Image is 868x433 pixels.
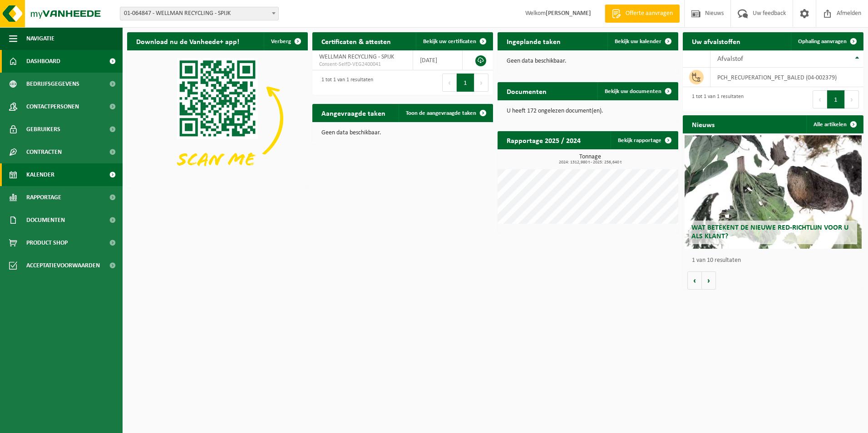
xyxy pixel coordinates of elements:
span: Afvalstof [717,55,743,63]
span: Kalender [26,163,54,186]
a: Toon de aangevraagde taken [399,104,492,122]
td: PCH_RECUPERATION_PET_BALED (04-002379) [710,68,863,87]
span: Consent-SelfD-VEG2400041 [319,61,406,68]
button: Vorige [687,271,702,290]
strong: [PERSON_NAME] [546,10,591,17]
span: Bekijk uw certificaten [423,39,476,44]
p: Geen data beschikbaar. [321,130,484,136]
a: Bekijk uw documenten [597,82,677,100]
a: Ophaling aanvragen [791,32,863,50]
p: U heeft 172 ongelezen document(en). [507,108,669,114]
span: Wat betekent de nieuwe RED-richtlijn voor u als klant? [691,224,848,240]
span: 2024: 1312,980 t - 2025: 256,640 t [502,160,678,165]
a: Alle artikelen [806,115,863,133]
a: Bekijk uw kalender [607,32,677,50]
span: Bekijk uw documenten [605,89,661,94]
h3: Tonnage [502,154,678,165]
h2: Nieuws [683,115,724,133]
span: Contactpersonen [26,95,79,118]
span: Rapportage [26,186,61,209]
h2: Documenten [498,82,556,100]
button: Next [474,74,488,92]
td: [DATE] [413,50,463,70]
span: Ophaling aanvragen [798,39,847,44]
h2: Ingeplande taken [498,32,570,50]
a: Wat betekent de nieuwe RED-richtlijn voor u als klant? [685,135,862,249]
span: Product Shop [26,231,68,254]
img: Download de VHEPlus App [127,50,308,186]
span: Navigatie [26,27,54,50]
a: Bekijk uw certificaten [416,32,492,50]
p: 1 van 10 resultaten [692,257,859,264]
button: Previous [442,74,457,92]
button: Previous [813,90,827,108]
span: 01-064847 - WELLMAN RECYCLING - SPIJK [120,7,279,20]
h2: Rapportage 2025 / 2024 [498,131,590,149]
div: 1 tot 1 van 1 resultaten [317,73,373,93]
span: Dashboard [26,50,60,73]
span: Verberg [271,39,291,44]
span: Gebruikers [26,118,60,141]
button: 1 [827,90,845,108]
h2: Download nu de Vanheede+ app! [127,32,248,50]
a: Bekijk rapportage [611,131,677,149]
button: Volgende [702,271,716,290]
span: Bedrijfsgegevens [26,73,79,95]
span: WELLMAN RECYCLING - SPIJK [319,54,394,60]
button: Verberg [264,32,307,50]
span: Contracten [26,141,62,163]
h2: Uw afvalstoffen [683,32,750,50]
a: Offerte aanvragen [605,5,680,23]
span: Offerte aanvragen [623,9,675,18]
span: Acceptatievoorwaarden [26,254,100,277]
p: Geen data beschikbaar. [507,58,669,64]
h2: Certificaten & attesten [312,32,400,50]
h2: Aangevraagde taken [312,104,395,122]
button: 1 [457,74,474,92]
span: 01-064847 - WELLMAN RECYCLING - SPIJK [120,7,278,20]
span: Toon de aangevraagde taken [406,110,476,116]
span: Documenten [26,209,65,231]
span: Bekijk uw kalender [615,39,661,44]
button: Next [845,90,859,108]
div: 1 tot 1 van 1 resultaten [687,89,744,109]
